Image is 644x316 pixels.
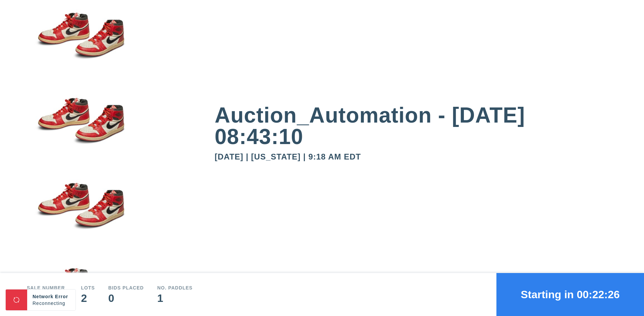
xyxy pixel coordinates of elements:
div: Auction_Automation - [DATE] 08:43:10 [215,104,617,147]
div: Lots [81,285,95,290]
div: 2 [81,293,95,304]
button: Starting in 00:22:26 [496,273,644,316]
div: Sale number [27,285,68,290]
div: 1 [157,293,193,304]
div: 0 [108,293,144,304]
img: small [27,85,134,171]
div: Network Error [33,293,70,300]
div: [DATE] | [US_STATE] | 9:18 AM EDT [215,153,617,161]
div: No. Paddles [157,285,193,290]
div: Bids Placed [108,285,144,290]
div: Reconnecting [33,300,70,307]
